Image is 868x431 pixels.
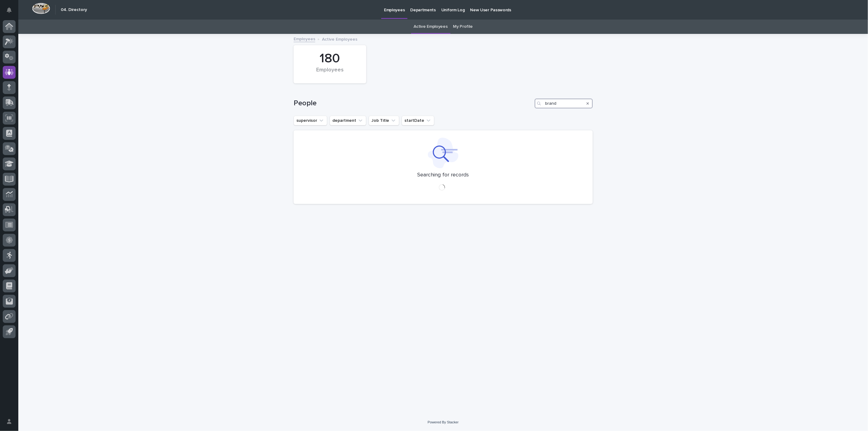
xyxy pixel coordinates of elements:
[418,172,469,179] p: Searching for records
[402,116,434,125] button: startDate
[294,116,327,125] button: supervisor
[304,51,356,66] div: 180
[322,35,357,42] p: Active Employees
[61,7,87,13] h2: 04. Directory
[453,20,473,34] a: My Profile
[535,99,593,108] input: Search
[428,420,458,424] a: Powered By Stacker
[32,3,50,14] img: Workspace Logo
[294,35,315,42] a: Employees
[8,7,16,17] div: Notifications
[414,20,448,34] a: Active Employees
[3,4,16,16] button: Notifications
[330,116,366,125] button: department
[369,116,399,125] button: Job Title
[294,99,532,108] h1: People
[304,67,356,80] div: Employees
